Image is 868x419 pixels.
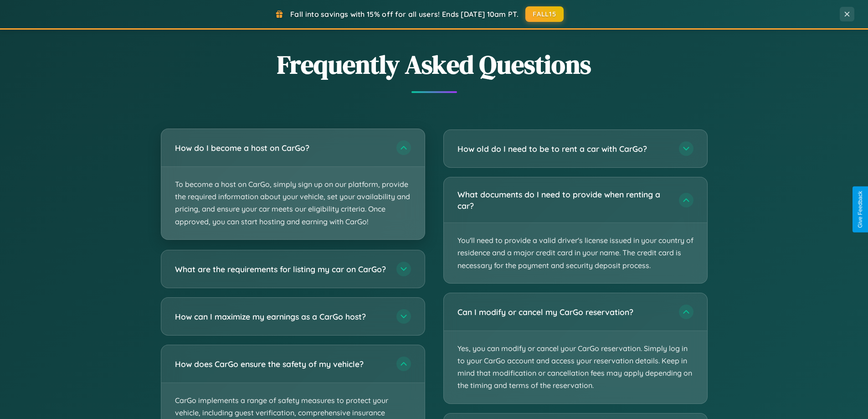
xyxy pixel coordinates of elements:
[175,263,387,274] h3: What are the requirements for listing my car on CarGo?
[175,310,387,322] h3: How can I maximize my earnings as a CarGo host?
[525,6,564,22] button: FALL15
[290,10,519,19] span: Fall into savings with 15% off for all users! Ends [DATE] 10am PT.
[857,191,863,228] div: Give Feedback
[457,143,670,155] h3: How old do I need to be to rent a car with CarGo?
[444,331,707,403] p: Yes, you can modify or cancel your CarGo reservation. Simply log in to your CarGo account and acc...
[161,167,425,239] p: To become a host on CarGo, simply sign up on our platform, provide the required information about...
[457,189,670,211] h3: What documents do I need to provide when renting a car?
[175,142,387,154] h3: How do I become a host on CarGo?
[175,358,387,369] h3: How does CarGo ensure the safety of my vehicle?
[161,47,708,82] h2: Frequently Asked Questions
[457,306,670,318] h3: Can I modify or cancel my CarGo reservation?
[444,223,707,283] p: You'll need to provide a valid driver's license issued in your country of residence and a major c...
